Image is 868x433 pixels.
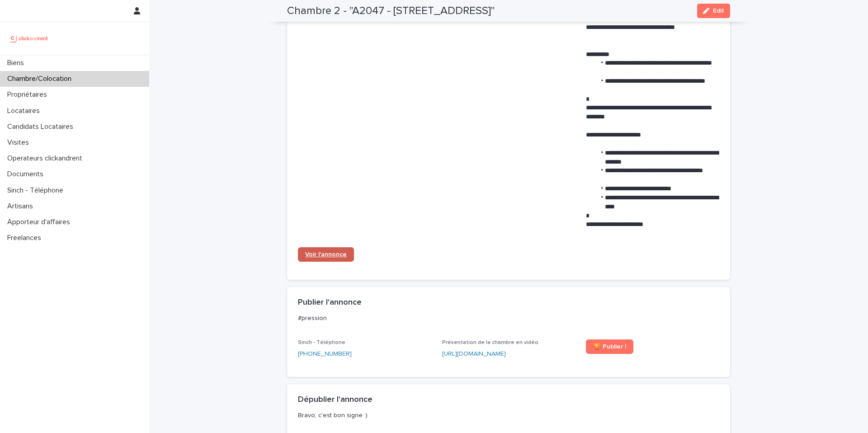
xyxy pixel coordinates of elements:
[298,395,373,405] h2: Dépublier l'annonce
[442,351,506,357] a: [URL][DOMAIN_NAME]
[4,107,47,115] p: Locataires
[4,75,79,83] p: Chambre/Colocation
[4,138,36,147] p: Visites
[4,218,77,226] p: Apporteur d'affaires
[298,351,352,357] ringoverc2c-number-84e06f14122c: [PHONE_NUMBER]
[586,339,633,354] a: 🏆 Publier !
[713,8,724,14] span: Edit
[697,4,730,18] button: Edit
[4,90,54,99] p: Propriétaires
[593,344,626,350] span: 🏆 Publier !
[298,247,354,262] a: Voir l'annonce
[298,298,362,308] h2: Publier l'annonce
[4,170,51,179] p: Documents
[4,202,40,211] p: Artisans
[7,29,51,47] img: UCB0brd3T0yccxBKYDjQ
[305,251,347,258] span: Voir l'annonce
[298,351,352,357] ringoverc2c-84e06f14122c: Call with Ringover
[442,340,538,345] span: Présentation de la chambre en vidéo
[298,349,352,359] a: [PHONE_NUMBER]
[298,411,716,419] p: Bravo, c'est bon signe :)
[298,314,716,322] p: #pression
[287,5,495,18] h2: Chambre 2 - "A2047 - [STREET_ADDRESS]"
[4,154,90,163] p: Operateurs clickandrent
[4,59,31,67] p: Biens
[298,340,345,345] span: Sinch - Téléphone
[4,122,80,131] p: Candidats Locataires
[4,186,71,195] p: Sinch - Téléphone
[4,234,48,242] p: Freelances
